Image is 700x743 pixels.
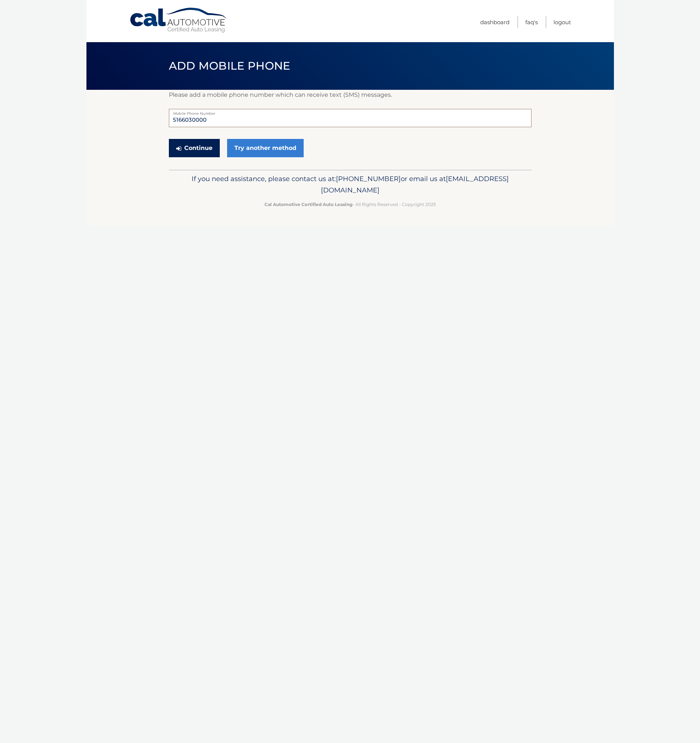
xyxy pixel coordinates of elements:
[553,16,571,28] a: Logout
[336,174,401,183] span: [PHONE_NUMBER]
[174,173,527,196] p: If you need assistance, please contact us at: or email us at
[525,16,538,28] a: FAQ's
[169,90,532,100] p: Please add a mobile phone number which can receive text (SMS) messages.
[169,59,290,73] span: Add Mobile Phone
[129,7,228,33] a: Cal Automotive
[174,201,527,208] p: - All Rights Reserved - Copyright 2025
[480,16,510,28] a: Dashboard
[169,109,532,115] label: Mobile Phone Number
[264,202,352,207] strong: Cal Automotive Certified Auto Leasing
[169,109,532,127] input: Mobile Phone Number
[169,139,220,157] button: Continue
[227,139,304,157] a: Try another method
